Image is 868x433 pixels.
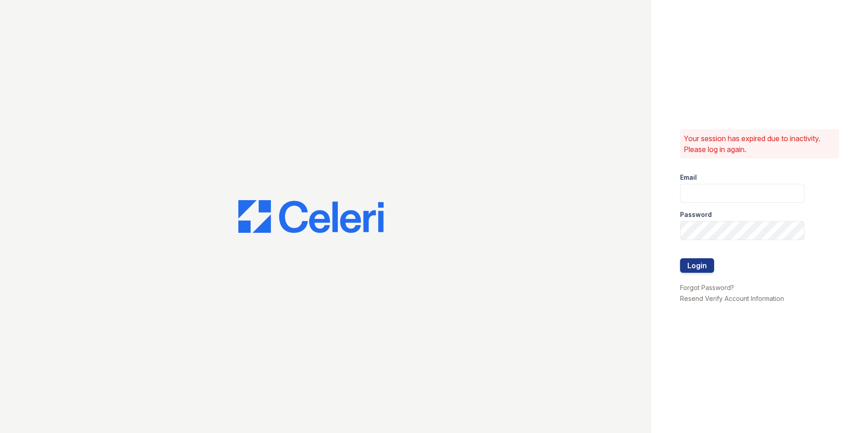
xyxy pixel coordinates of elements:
[238,200,384,233] img: CE_Logo_Blue-a8612792a0a2168367f1c8372b55b34899dd931a85d93a1a3d3e32e68fde9ad4.png
[680,295,784,302] a: Resend Verify Account Information
[680,284,734,291] a: Forgot Password?
[680,210,712,219] label: Password
[680,173,697,182] label: Email
[680,258,714,273] button: Login
[684,133,835,155] p: Your session has expired due to inactivity. Please log in again.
